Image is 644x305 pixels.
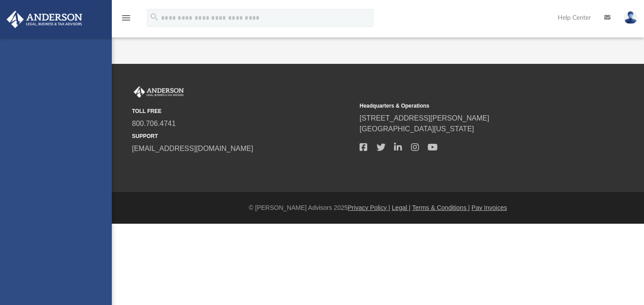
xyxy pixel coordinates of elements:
[112,203,644,213] div: © [PERSON_NAME] Advisors 2025
[412,204,470,211] a: Terms & Conditions |
[132,132,353,140] small: SUPPORT
[471,204,507,211] a: Pay Invoices
[132,120,176,127] a: 800.706.4741
[121,13,131,23] i: menu
[360,114,489,122] a: [STREET_ADDRESS][PERSON_NAME]
[149,12,159,22] i: search
[360,125,474,133] a: [GEOGRAPHIC_DATA][US_STATE]
[4,11,85,28] img: Anderson Advisors Platinum Portal
[121,17,131,23] a: menu
[132,86,186,98] img: Anderson Advisors Platinum Portal
[392,204,411,211] a: Legal |
[132,107,353,115] small: TOLL FREE
[624,11,637,24] img: User Pic
[360,102,581,110] small: Headquarters & Operations
[132,145,253,152] a: [EMAIL_ADDRESS][DOMAIN_NAME]
[348,204,390,211] a: Privacy Policy |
